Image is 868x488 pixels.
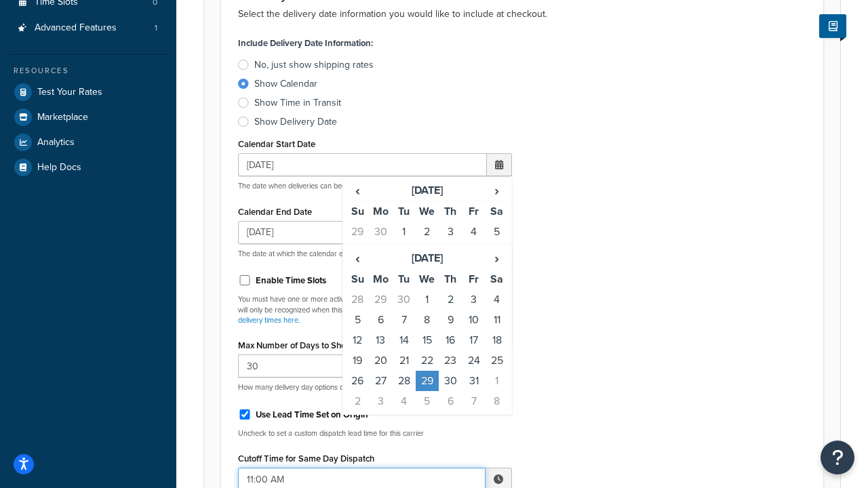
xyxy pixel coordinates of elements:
span: 1 [155,22,157,34]
th: Th [439,268,462,289]
span: › [486,249,508,268]
td: 4 [462,222,485,242]
td: 20 [369,350,392,371]
th: Sa [486,201,509,222]
li: Advanced Features [10,16,166,41]
td: 3 [439,222,462,242]
td: 8 [393,242,416,262]
th: Su [346,201,369,222]
a: Marketplace [10,105,166,129]
td: 9 [439,310,462,330]
span: Advanced Features [35,22,117,34]
td: 5 [346,310,369,330]
td: 1 [393,222,416,242]
div: Show Calendar [254,77,317,91]
td: 16 [439,330,462,350]
label: Max Number of Days to Show [238,340,353,350]
a: Analytics [10,130,166,155]
td: 29 [416,371,439,391]
td: 4 [486,289,509,310]
span: ‹ [347,249,368,268]
td: 7 [462,391,485,411]
p: Uncheck to set a custom dispatch lead time for this carrier [238,428,512,439]
td: 13 [369,330,392,350]
th: [DATE] [369,248,485,269]
label: Enable Time Slots [256,274,326,287]
td: 25 [486,350,509,371]
td: 29 [369,289,392,310]
th: Th [439,201,462,222]
p: You must have one or more active Time Slots applied to this carrier. Time slot settings will only... [238,294,512,325]
th: We [416,201,439,222]
td: 14 [393,330,416,350]
span: › [486,181,508,200]
td: 12 [346,330,369,350]
td: 30 [369,222,392,242]
td: 17 [462,330,485,350]
span: Help Docs [37,162,81,174]
div: Show Delivery Date [254,115,337,129]
a: Advanced Features1 [10,16,166,41]
td: 4 [393,391,416,411]
th: Mo [369,268,392,289]
td: 26 [346,371,369,391]
td: 22 [416,350,439,371]
span: Analytics [37,137,75,148]
td: 21 [393,350,416,371]
td: 3 [369,391,392,411]
th: [DATE] [369,180,485,201]
td: 9 [416,242,439,262]
th: Tu [393,201,416,222]
td: 3 [462,289,485,310]
td: 27 [369,371,392,391]
span: Marketplace [37,112,88,123]
td: 10 [462,310,485,330]
p: The date when deliveries can begin. Leave empty for all dates from [DATE] [238,181,512,191]
td: 7 [369,242,392,262]
td: 28 [393,371,416,391]
td: 19 [346,350,369,371]
td: 28 [346,289,369,310]
span: Test Your Rates [37,87,102,98]
a: Help Docs [10,155,166,180]
label: Calendar Start Date [238,139,315,149]
td: 5 [486,222,509,242]
th: Mo [369,201,392,222]
label: Calendar End Date [238,207,312,217]
td: 29 [346,222,369,242]
th: Fr [462,268,485,289]
td: 1 [486,371,509,391]
label: Include Delivery Date Information: [238,34,373,53]
button: Show Help Docs [819,14,846,38]
th: Tu [393,268,416,289]
td: 6 [439,391,462,411]
td: 8 [416,310,439,330]
td: 15 [416,330,439,350]
button: Open Resource Center [821,441,854,474]
td: 18 [486,330,509,350]
label: Cutoff Time for Same Day Dispatch [238,453,374,464]
td: 31 [462,371,485,391]
th: Su [346,268,369,289]
a: Set available days and pickup or delivery times here. [238,304,497,325]
p: How many delivery day options do you wish to show the customer [238,382,512,392]
td: 2 [439,289,462,310]
td: 11 [462,242,485,262]
a: Test Your Rates [10,80,166,104]
th: Fr [462,201,485,222]
th: We [416,268,439,289]
div: Resources [10,65,166,77]
p: Select the delivery date information you would like to include at checkout. [238,6,806,22]
label: Use Lead Time Set on Origin [256,409,368,421]
td: 1 [416,289,439,310]
td: 7 [393,310,416,330]
td: 2 [416,222,439,242]
td: 6 [346,242,369,262]
td: 30 [439,371,462,391]
td: 2 [346,391,369,411]
td: 11 [486,310,509,330]
th: Sa [486,268,509,289]
td: 23 [439,350,462,371]
td: 8 [486,391,509,411]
